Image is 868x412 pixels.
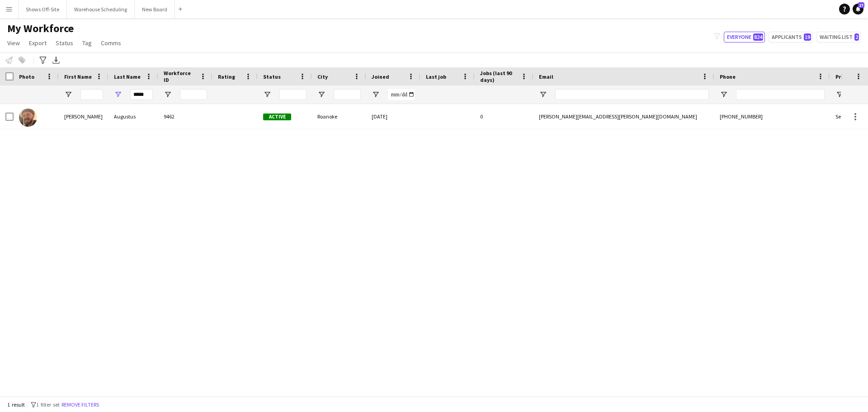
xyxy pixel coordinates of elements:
button: New Board [135,0,175,18]
button: Open Filter Menu [372,90,380,99]
span: 19 [804,33,811,41]
span: Phone [720,73,736,80]
span: Comms [101,39,121,47]
span: Profile [835,73,854,80]
app-action-btn: Advanced filters [38,55,48,66]
button: Shows Off-Site [19,0,67,18]
input: City Filter Input [334,89,361,100]
button: Remove filters [60,400,101,410]
span: 2 [854,33,859,41]
input: Last Name Filter Input [130,89,153,100]
span: Last Name [114,73,141,80]
div: [PERSON_NAME] [59,104,108,129]
span: Status [263,73,281,80]
button: Open Filter Menu [164,90,172,99]
button: Open Filter Menu [263,90,271,99]
span: Active [263,114,291,120]
span: View [7,39,20,47]
button: Open Filter Menu [317,90,325,99]
div: 0 [475,104,533,129]
button: Open Filter Menu [539,90,547,99]
span: 27 [858,2,864,8]
span: 1 filter set [36,401,60,408]
div: Augustus [108,104,158,129]
a: Comms [97,37,125,49]
span: Photo [19,73,34,80]
a: 27 [853,4,863,14]
span: Jobs (last 90 days) [480,70,517,83]
span: City [317,73,328,80]
div: [PHONE_NUMBER] [714,104,830,129]
a: View [4,37,24,49]
input: Workforce ID Filter Input [180,89,207,100]
span: Export [29,39,47,47]
button: Warehouse Scheduling [67,0,135,18]
app-action-btn: Export XLSX [51,55,61,66]
input: Status Filter Input [279,89,307,100]
span: Email [539,73,553,80]
a: Status [52,37,77,49]
div: [DATE] [366,104,420,129]
input: First Name Filter Input [80,89,103,100]
span: First Name [64,73,92,80]
button: Open Filter Menu [835,90,844,99]
span: Workforce ID [164,70,196,83]
span: 824 [753,33,763,41]
button: Everyone824 [724,32,765,43]
input: Joined Filter Input [388,89,415,100]
span: Last job [426,73,446,80]
span: Rating [218,73,235,80]
button: Open Filter Menu [114,90,122,99]
a: Tag [79,37,95,49]
a: Export [25,37,50,49]
span: Tag [82,39,92,47]
div: [PERSON_NAME][EMAIL_ADDRESS][PERSON_NAME][DOMAIN_NAME] [533,104,714,129]
span: Status [56,39,73,47]
input: Phone Filter Input [736,89,825,100]
button: Applicants19 [769,32,813,43]
span: My Workforce [7,22,74,35]
img: Jeremy Augustus [19,109,37,127]
div: 9462 [158,104,212,129]
div: Roanoke [312,104,366,129]
button: Waiting list2 [816,32,861,43]
span: Joined [372,73,389,80]
button: Open Filter Menu [64,90,72,99]
input: Email Filter Input [555,89,709,100]
button: Open Filter Menu [720,90,728,99]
